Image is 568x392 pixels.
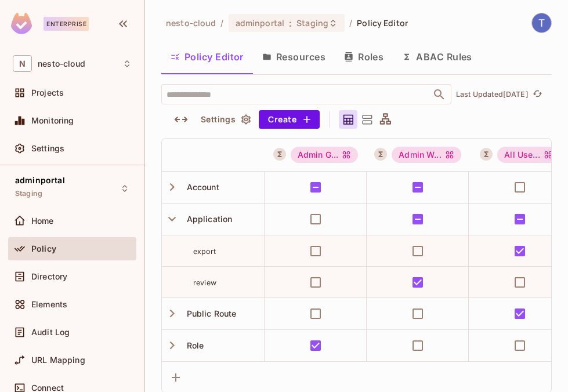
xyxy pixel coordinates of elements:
button: A User Set is a dynamically conditioned role, grouping users based on real-time criteria. [480,148,493,161]
p: Last Updated [DATE] [456,90,529,99]
span: Role [182,340,204,350]
span: Directory [31,272,67,281]
button: Roles [335,42,393,71]
li: / [349,17,352,28]
span: Click to refresh data [529,88,545,101]
span: Elements [31,300,67,309]
span: Audit Log [31,328,70,337]
span: Staging [15,189,42,198]
span: Admin Group [291,147,359,163]
img: Terry John Westsol [532,13,551,32]
div: All Use... [497,147,560,163]
span: Public Route [182,308,237,318]
button: refresh [531,88,545,101]
span: Monitoring [31,116,74,125]
div: Admin G... [291,147,359,163]
button: Create [259,110,320,129]
button: Open [431,86,447,103]
span: Workspace: nesto-cloud [38,59,85,68]
span: adminportal [15,176,65,185]
span: adminportal [236,17,284,28]
button: A User Set is a dynamically conditioned role, grouping users based on real-time criteria. [273,148,286,161]
span: export [193,247,216,256]
span: Application [182,214,233,224]
span: review [193,278,216,287]
span: Projects [31,88,64,97]
span: Admin With Accounts Merge Permission Group [392,147,461,163]
button: A User Set is a dynamically conditioned role, grouping users based on real-time criteria. [374,148,387,161]
span: Staging [296,17,328,28]
button: Settings [196,110,254,129]
button: Resources [253,42,335,71]
button: Policy Editor [161,42,253,71]
span: Settings [31,144,64,153]
span: URL Mapping [31,355,85,365]
button: ABAC Rules [393,42,482,71]
span: Home [31,216,54,226]
span: Policy Editor [357,17,408,28]
span: N [13,55,32,72]
span: Policy [31,244,56,253]
span: Account [182,182,219,192]
span: All Users Group [497,147,560,163]
span: the active workspace [166,17,216,28]
span: : [288,19,292,28]
span: refresh [533,89,542,100]
img: SReyMgAAAABJRU5ErkJggg== [11,13,32,34]
li: / [220,17,223,28]
div: Admin W... [392,147,461,163]
div: Enterprise [44,17,89,31]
